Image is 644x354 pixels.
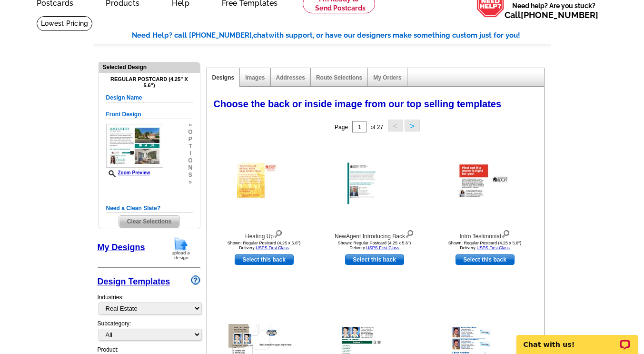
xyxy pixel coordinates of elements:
img: Intro Testimonial [458,163,512,204]
span: n [188,164,192,172]
a: Design Templates [98,277,170,286]
h5: Design Name [106,93,193,102]
a: Images [245,74,265,81]
a: Addresses [276,74,305,81]
div: Selected Design [99,62,200,71]
span: t [188,143,192,150]
a: use this design [235,254,294,265]
img: upload-design [168,236,193,261]
span: p [188,136,192,143]
a: USPS First Class [256,245,289,250]
span: » [188,121,192,129]
div: Heating Up [212,228,317,241]
a: Designs [212,74,235,81]
img: view design details [405,228,414,238]
a: use this design [345,254,404,265]
a: USPS First Class [366,245,399,250]
img: NewAgent Introducing Back [347,163,402,204]
button: > [405,120,420,131]
span: Page [335,124,348,131]
span: i [188,150,192,157]
a: [PHONE_NUMBER] [521,10,598,20]
div: Industries: [98,288,200,319]
span: Choose the back or inside image from our top selling templates [214,99,502,109]
span: » [188,179,192,186]
span: of 27 [370,124,383,131]
button: < [388,120,403,131]
span: chat [253,31,268,40]
span: o [188,157,192,164]
div: Subcategory: [98,319,200,345]
div: Shown: Regular Postcard (4.25 x 5.6") Delivery: [433,241,537,250]
img: Heating Up [237,163,291,204]
div: Shown: Regular Postcard (4.25 x 5.6") Delivery: [322,241,427,250]
span: Clear Selections [119,216,179,227]
img: view design details [274,228,283,238]
a: USPS First Class [476,245,510,250]
a: My Designs [98,243,145,252]
img: view design details [501,228,510,238]
span: Need help? Are you stuck? [505,1,603,20]
a: Route Selections [316,74,362,81]
span: s [188,172,192,179]
div: Intro Testimonial [433,228,537,241]
span: Call [505,10,598,20]
div: Need Help? call [PHONE_NUMBER], with support, or have our designers make something custom just fo... [132,30,551,41]
h4: Regular Postcard (4.25" x 5.6") [106,76,193,89]
a: My Orders [373,74,401,81]
span: o [188,129,192,136]
a: Zoom Preview [106,170,150,175]
a: use this design [456,254,515,265]
div: NewAgent Introducing Back [322,228,427,241]
div: Shown: Regular Postcard (4.25 x 5.6") Delivery: [212,241,317,250]
iframe: LiveChat chat widget [510,324,644,354]
h5: Front Design [106,110,193,119]
img: GENPRF_JL_Two_Photo_ALL.jpg [106,124,163,168]
h5: Need a Clean Slate? [106,204,193,213]
img: design-wizard-help-icon.png [191,275,200,285]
